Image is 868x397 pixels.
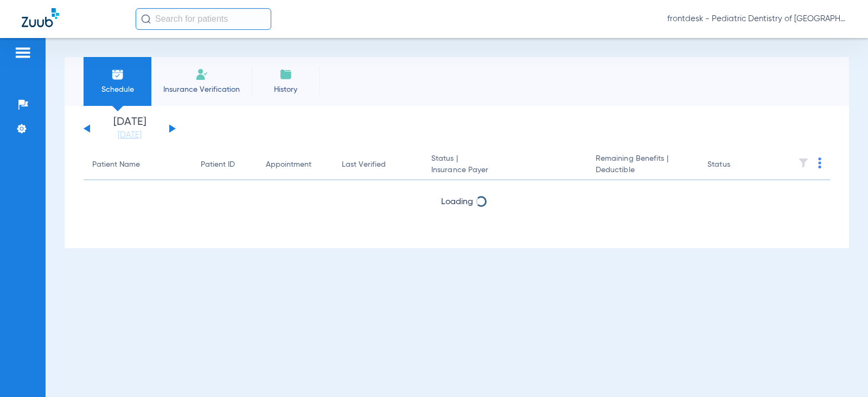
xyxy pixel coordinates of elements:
div: Last Verified [342,159,386,171]
div: Patient Name [92,159,140,171]
th: Remaining Benefits | [587,150,699,180]
span: History [260,84,311,95]
img: Zuub Logo [22,8,59,27]
span: Loading [441,198,473,206]
th: Status | [423,150,587,180]
th: Status [699,150,772,180]
span: Schedule [92,84,143,95]
span: Insurance Payer [431,165,578,176]
div: Appointment [266,159,324,171]
img: Search Icon [141,14,151,24]
div: Patient ID [201,159,235,171]
span: frontdesk - Pediatric Dentistry of [GEOGRAPHIC_DATA][US_STATE] (WR) [667,14,846,24]
div: Patient ID [201,159,248,171]
img: Manual Insurance Verification [195,68,208,81]
div: Last Verified [342,159,414,171]
img: group-dot-blue.svg [818,157,821,168]
span: Insurance Verification [159,84,244,95]
img: Schedule [111,68,124,81]
input: Search for patients [136,8,271,30]
img: filter.svg [798,157,809,168]
span: Deductible [596,165,690,176]
img: History [279,68,292,81]
div: Appointment [266,159,311,171]
a: [DATE] [97,130,162,141]
div: Patient Name [92,159,183,171]
li: [DATE] [97,117,162,141]
img: hamburger-icon [14,46,31,59]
